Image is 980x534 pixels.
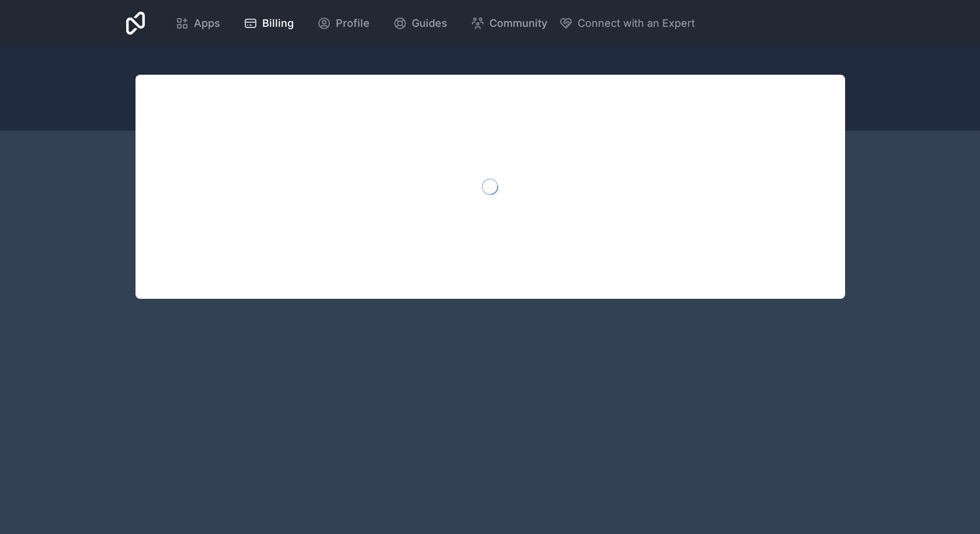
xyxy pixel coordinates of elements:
a: Apps [166,11,230,36]
span: Apps [194,15,220,32]
span: Profile [336,15,370,32]
span: Billing [262,15,294,32]
span: Community [489,15,547,32]
span: Guides [412,15,447,32]
button: Connect with an Expert [559,15,695,32]
span: Connect with an Expert [578,15,695,32]
a: Billing [234,11,303,36]
a: Community [461,11,557,36]
a: Guides [384,11,457,36]
a: Profile [308,11,379,36]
